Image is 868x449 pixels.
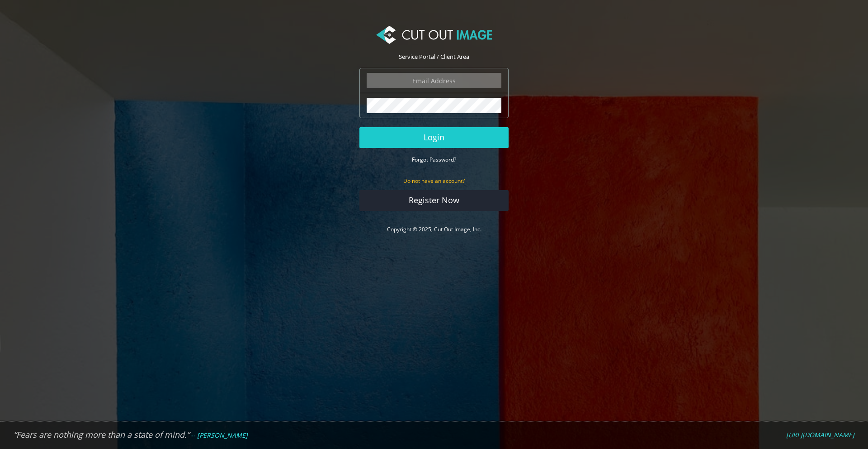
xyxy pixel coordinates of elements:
em: -- [PERSON_NAME] [191,431,248,439]
span: Service Portal / Client Area [399,53,469,61]
small: Forgot Password? [412,156,456,163]
small: Do not have an account? [403,177,465,185]
a: [URL][DOMAIN_NAME] [786,431,854,439]
em: “Fears are nothing more than a state of mind.” [14,429,189,440]
a: Copyright © 2025, Cut Out Image, Inc. [387,225,481,233]
img: Cut Out Image [376,26,492,44]
input: Email Address [367,73,501,88]
a: Forgot Password? [412,155,456,163]
button: Login [359,127,509,148]
a: Register Now [359,190,509,211]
